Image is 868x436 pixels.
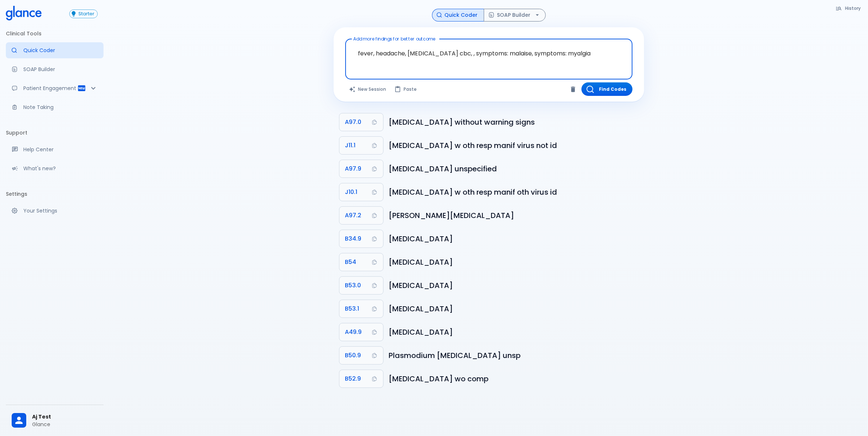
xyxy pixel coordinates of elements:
[339,347,383,364] button: Copy Code B50.9 to clipboard
[389,350,638,361] h6: Plasmodium falciparum malaria, unspecified
[23,85,77,92] p: Patient Engagement
[6,408,104,433] div: Aj TestGlance
[339,300,383,318] button: Copy Code B53.1 to clipboard
[339,160,383,178] button: Copy Code A97.9 to clipboard
[6,42,104,58] a: Moramiz: Find ICD10AM codes instantly
[23,165,98,172] p: What's new?
[6,25,104,42] li: Clinical Tools
[6,80,104,96] div: Patient Reports & Referrals
[32,413,98,421] span: Aj Test
[389,186,638,198] h6: Influenza with other respiratory manifestations, other influenza virus identified
[69,9,104,18] a: Click to view or change your subscription
[23,146,98,153] p: Help Center
[345,164,362,174] span: A97.9
[345,187,358,197] span: J10.1
[389,140,638,151] h6: Influenza with other respiratory manifestations, virus not identified
[389,163,638,175] h6: Dengue, unspecified
[339,230,383,248] button: Copy Code B34.9 to clipboard
[339,137,383,154] button: Copy Code J11.1 to clipboard
[6,203,104,219] a: Manage your settings
[345,234,362,244] span: B34.9
[345,257,357,267] span: B54
[6,185,104,203] li: Settings
[339,183,383,201] button: Copy Code J10.1 to clipboard
[23,47,98,54] p: Quick Coder
[389,373,638,385] h6: Plasmodium malariae malaria without complication
[345,140,356,151] span: J11.1
[345,117,362,127] span: A97.0
[339,207,383,224] button: Copy Code A97.2 to clipboard
[389,116,638,128] h6: Dengue without warning signs
[345,280,361,291] span: B53.0
[581,82,632,96] button: Find Codes
[339,370,383,388] button: Copy Code B52.9 to clipboard
[389,326,638,338] h6: Bacterial infection, unspecified
[345,327,362,337] span: A49.9
[345,350,361,361] span: B50.9
[389,233,638,245] h6: Viral infection, unspecified
[345,210,362,221] span: A97.2
[23,207,98,214] p: Your Settings
[6,141,104,157] a: Get help from our support team
[389,256,638,268] h6: Unspecified malaria
[389,303,638,315] h6: Malaria due to simian plasmodia
[389,210,638,221] h6: Severe Dengue
[23,104,98,111] p: Note Taking
[345,304,359,314] span: B53.1
[75,11,97,17] span: Starter
[345,374,361,384] span: B52.9
[345,82,391,96] button: Clears all inputs and results.
[832,3,865,13] button: History
[484,9,546,22] button: SOAP Builder
[568,84,579,95] button: Clear
[6,61,104,77] a: Docugen: Compose a clinical documentation in seconds
[339,253,383,271] button: Copy Code B54 to clipboard
[339,323,383,341] button: Copy Code A49.9 to clipboard
[69,9,98,18] button: Starter
[32,421,98,428] p: Glance
[6,99,104,115] a: Advanced note-taking
[389,280,638,291] h6: Plasmodium ovale malaria
[339,113,383,131] button: Copy Code A97.0 to clipboard
[6,124,104,141] li: Support
[350,42,627,65] textarea: fever, headache, [MEDICAL_DATA] cbc, , symptoms: malaise, symptoms: myalgia
[23,66,98,73] p: SOAP Builder
[391,82,421,96] button: Paste from clipboard
[6,160,104,176] div: Recent updates and feature releases
[432,9,484,22] button: Quick Coder
[339,277,383,294] button: Copy Code B53.0 to clipboard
